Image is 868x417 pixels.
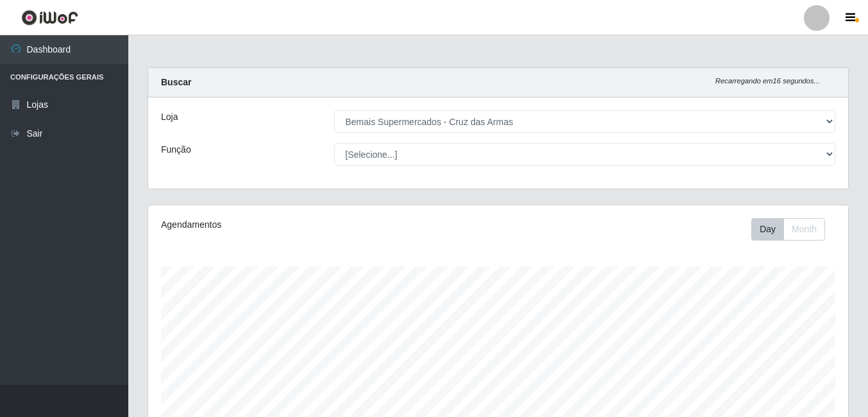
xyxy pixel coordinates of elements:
[751,218,784,241] button: Day
[715,77,820,85] i: Recarregando em 16 segundos...
[161,110,178,124] label: Loja
[21,10,78,26] img: CoreUI Logo
[751,218,835,241] div: Toolbar with button groups
[161,218,430,232] div: Agendamentos
[161,143,191,157] label: Função
[783,218,825,241] button: Month
[751,218,825,241] div: First group
[161,77,191,87] strong: Buscar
